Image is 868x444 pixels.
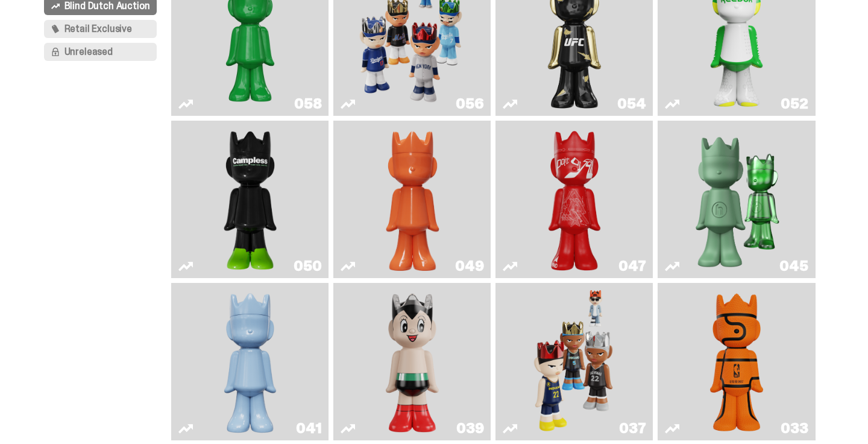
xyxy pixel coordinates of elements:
span: Blind Dutch Auction [64,1,150,11]
a: Game Ball [665,288,808,436]
button: Unreleased [44,43,157,61]
a: Astro Boy [341,288,483,436]
img: Game Ball [705,288,769,436]
div: 050 [294,259,321,273]
a: Schrödinger's ghost: Orange Vibe [341,125,483,273]
span: Retail Exclusive [64,24,132,34]
img: Skip [542,125,606,273]
a: Skip [503,125,646,273]
img: Present [686,125,788,273]
div: 058 [294,97,321,111]
a: Schrödinger's ghost: Winter Blue [178,288,321,436]
div: 056 [456,97,483,111]
span: Unreleased [64,47,113,57]
a: Campless [178,125,321,273]
a: Game Face (2024) [503,288,646,436]
img: Astro Boy [380,288,444,436]
a: Present [665,125,808,273]
div: 052 [781,97,808,111]
div: 049 [455,259,483,273]
div: 047 [618,259,646,273]
div: 039 [456,421,483,436]
img: Schrödinger's ghost: Orange Vibe [380,125,444,273]
div: 033 [781,421,808,436]
img: Schrödinger's ghost: Winter Blue [218,288,282,436]
button: Retail Exclusive [44,20,157,38]
img: Campless [218,125,282,273]
div: 037 [619,421,646,436]
img: Game Face (2024) [533,288,616,436]
div: 054 [617,97,646,111]
div: 041 [296,421,321,436]
div: 045 [779,259,808,273]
